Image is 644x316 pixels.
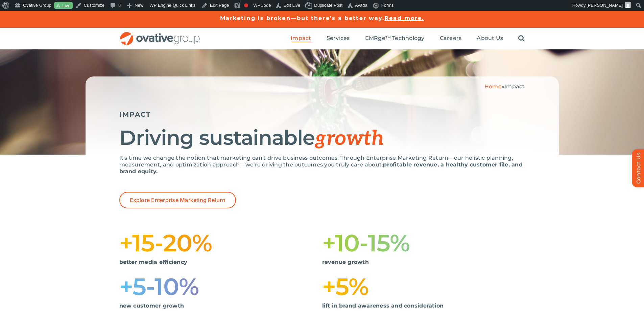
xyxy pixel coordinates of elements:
[291,35,311,42] a: Impact
[130,197,225,203] span: Explore Enterprise Marketing Return
[365,35,425,42] span: EMRge™ Technology
[315,127,384,151] span: growth
[119,127,525,150] h1: Driving sustainable
[322,276,525,297] h1: +5%
[119,161,523,175] strong: profitable revenue, a healthy customer file, and brand equity.
[322,259,369,265] strong: revenue growth
[477,35,503,42] a: About Us
[504,83,525,90] span: Impact
[220,15,385,21] a: Marketing is broken—but there's a better way.
[518,35,525,42] a: Search
[244,3,248,7] div: Focus keyphrase not set
[365,35,425,42] a: EMRge™ Technology
[119,110,525,118] h5: IMPACT
[54,2,73,9] a: Live
[119,232,322,254] h1: +15-20%
[587,3,623,8] span: [PERSON_NAME]
[322,302,444,309] strong: lift in brand awareness and consideration
[291,35,311,42] span: Impact
[119,259,188,265] strong: better media efficiency
[384,15,424,21] a: Read more.
[322,232,525,254] h1: +10-15%
[327,35,350,42] span: Services
[119,276,322,297] h1: +5-10%
[477,35,503,42] span: About Us
[119,31,200,38] a: OG_Full_horizontal_RGB
[440,35,462,42] a: Careers
[291,28,525,49] nav: Menu
[484,83,525,90] span: »
[119,302,184,309] strong: new customer growth
[119,192,236,208] a: Explore Enterprise Marketing Return
[440,35,462,42] span: Careers
[327,35,350,42] a: Services
[484,83,502,90] a: Home
[119,155,525,175] p: It's time we change the notion that marketing can't drive business outcomes. Through Enterprise M...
